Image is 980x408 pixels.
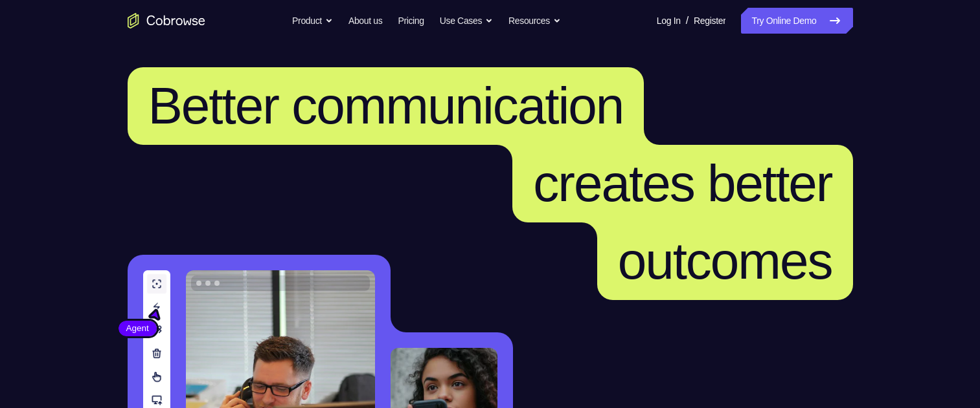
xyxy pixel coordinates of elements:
a: Try Online Demo [741,8,852,34]
a: Register [694,8,725,34]
button: Product [292,8,333,34]
span: outcomes [618,232,832,290]
a: Pricing [398,8,424,34]
span: Agent [119,322,157,335]
button: Resources [508,8,561,34]
button: Use Cases [440,8,493,34]
a: About us [348,8,382,34]
span: creates better [533,155,832,212]
span: / [686,13,689,28]
a: Log In [657,8,681,34]
a: Go to the home page [128,13,205,28]
span: Better communication [148,77,624,134]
